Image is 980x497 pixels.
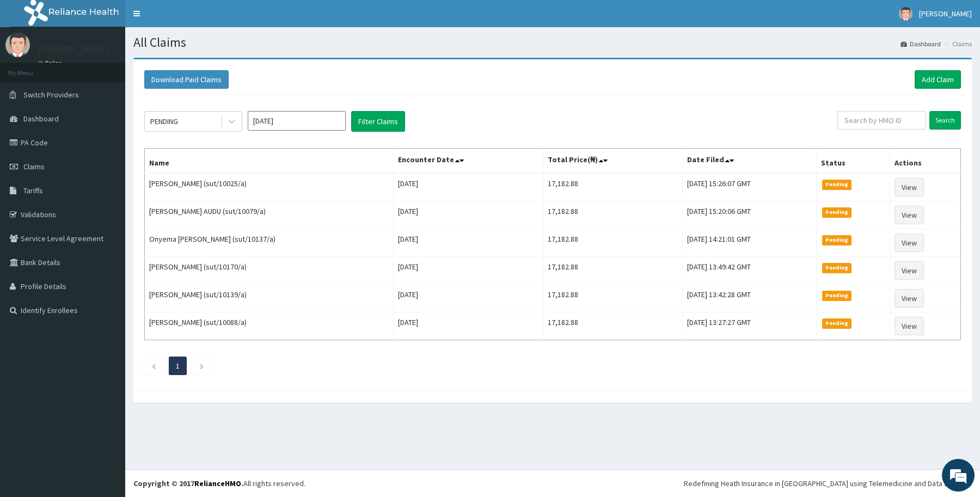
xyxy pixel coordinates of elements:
strong: Copyright © 2017 . [133,478,243,488]
th: Encounter Date [394,149,543,174]
td: [DATE] 15:26:07 GMT [682,173,816,201]
button: Download Paid Claims [144,70,229,89]
span: Pending [822,207,852,217]
div: Redefining Heath Insurance in [GEOGRAPHIC_DATA] using Telemedicine and Data Science! [684,478,972,489]
td: [PERSON_NAME] (sut/10025/a) [145,173,394,201]
td: 17,182.88 [543,201,682,229]
span: Pending [822,263,852,273]
td: Onyema [PERSON_NAME] (sut/10137/a) [145,229,394,257]
th: Total Price(₦) [543,149,682,174]
input: Select Month and Year [248,111,346,131]
h1: All Claims [133,35,972,50]
span: [PERSON_NAME] [919,9,972,19]
th: Status [816,149,890,174]
p: [PERSON_NAME] [38,44,109,54]
img: User Image [5,33,30,57]
span: Pending [822,291,852,300]
span: Pending [822,318,852,328]
input: Search [929,111,961,130]
a: View [895,178,924,197]
td: 17,182.88 [543,173,682,201]
a: View [895,289,924,308]
td: [PERSON_NAME] (sut/10088/a) [145,312,394,340]
td: [DATE] 13:49:42 GMT [682,257,816,285]
img: User Image [899,7,912,21]
a: Online [38,59,64,67]
span: Switch Providers [23,90,79,100]
a: RelianceHMO [194,478,241,488]
a: Dashboard [901,39,941,48]
span: Pending [822,180,852,189]
td: 17,182.88 [543,229,682,257]
td: [DATE] 15:20:06 GMT [682,201,816,229]
div: PENDING [150,116,178,127]
td: 17,182.88 [543,312,682,340]
a: Page 1 is your current page [176,361,180,371]
li: Claims [942,39,972,48]
td: [DATE] [394,285,543,312]
td: [PERSON_NAME] (sut/10170/a) [145,257,394,285]
a: View [895,261,924,280]
button: Filter Claims [351,111,405,132]
a: Add Claim [915,70,961,89]
td: [DATE] 13:42:28 GMT [682,285,816,312]
th: Date Filed [682,149,816,174]
td: [PERSON_NAME] AUDU (sut/10079/a) [145,201,394,229]
td: [DATE] [394,257,543,285]
a: View [895,234,924,252]
td: 17,182.88 [543,257,682,285]
td: [PERSON_NAME] (sut/10139/a) [145,285,394,312]
input: Search by HMO ID [837,111,926,130]
a: View [895,317,924,335]
td: [DATE] 13:27:27 GMT [682,312,816,340]
a: Previous page [151,361,156,371]
td: [DATE] [394,312,543,340]
td: [DATE] [394,173,543,201]
a: View [895,206,924,224]
span: Dashboard [23,114,59,124]
span: Pending [822,235,852,245]
td: 17,182.88 [543,285,682,312]
td: [DATE] 14:21:01 GMT [682,229,816,257]
td: [DATE] [394,201,543,229]
th: Name [145,149,394,174]
td: [DATE] [394,229,543,257]
span: Claims [23,162,45,171]
footer: All rights reserved. [125,469,980,497]
a: Next page [199,361,204,371]
span: Tariffs [23,186,43,195]
th: Actions [890,149,960,174]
